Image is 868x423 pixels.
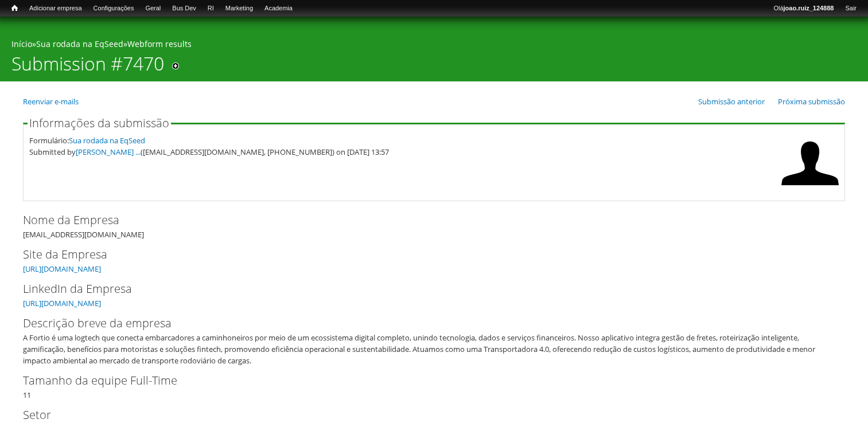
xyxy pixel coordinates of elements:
a: [URL][DOMAIN_NAME] [23,298,101,308]
a: Início [11,38,32,49]
label: LinkedIn da Empresa [23,280,826,297]
div: » » [11,38,857,53]
a: Configurações [88,3,140,14]
img: Foto de Thiago Moreira dos Santos [781,135,839,192]
a: Marketing [220,3,259,14]
label: Site da Empresa [23,246,826,263]
label: Tamanho da equipe Full-Time [23,372,826,389]
a: Início [6,3,24,14]
a: Sair [839,3,862,14]
a: [URL][DOMAIN_NAME] [23,264,101,274]
div: [EMAIL_ADDRESS][DOMAIN_NAME] [23,211,845,240]
a: Próxima submissão [778,96,845,107]
strong: joao.ruiz_124888 [784,5,834,11]
div: Formulário: [29,135,776,146]
a: Bus Dev [166,3,202,14]
div: 11 [23,372,845,401]
a: Ver perfil do usuário. [781,184,839,194]
legend: Informações da submissão [28,117,171,129]
a: Geral [139,3,166,14]
a: [PERSON_NAME] ... [76,147,141,157]
a: Adicionar empresa [24,3,88,14]
label: Nome da Empresa [23,211,826,229]
a: RI [202,3,220,14]
div: A Fortio é uma logtech que conecta embarcadores a caminhoneiros por meio de um ecossistema digita... [23,332,838,366]
a: Reenviar e-mails [23,96,79,107]
span: Início [11,4,18,12]
a: Submissão anterior [698,96,765,107]
h1: Submission #7470 [11,53,164,81]
a: Academia [259,3,298,14]
div: Submitted by ([EMAIL_ADDRESS][DOMAIN_NAME], [PHONE_NUMBER]) on [DATE] 13:57 [29,146,776,158]
a: Sua rodada na EqSeed [69,135,145,146]
a: Sua rodada na EqSeed [36,38,123,49]
label: Descrição breve da empresa [23,315,826,332]
a: Webform results [127,38,192,49]
a: Olájoao.ruiz_124888 [768,3,839,14]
